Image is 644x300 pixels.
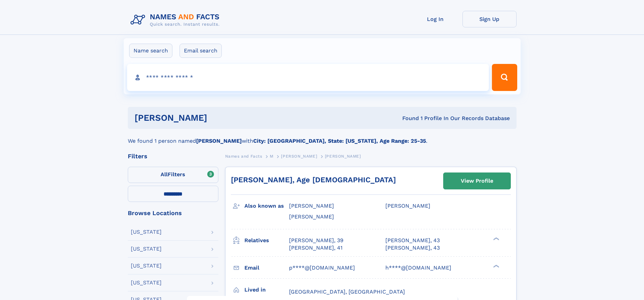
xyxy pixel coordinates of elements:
[196,138,242,144] b: [PERSON_NAME]
[253,138,426,144] b: City: [GEOGRAPHIC_DATA], State: [US_STATE], Age Range: 25-35
[128,210,218,216] div: Browse Locations
[385,203,430,209] span: [PERSON_NAME]
[305,115,510,122] div: Found 1 Profile In Our Records Database
[492,64,517,91] button: Search Button
[244,262,289,274] h3: Email
[385,237,440,244] a: [PERSON_NAME], 43
[244,284,289,296] h3: Lived in
[131,280,162,285] div: [US_STATE]
[281,152,317,160] a: [PERSON_NAME]
[281,154,317,159] span: [PERSON_NAME]
[131,229,162,235] div: [US_STATE]
[270,154,273,159] span: M
[180,44,222,58] label: Email search
[128,167,218,183] label: Filters
[128,11,225,29] img: Logo Names and Facts
[289,203,334,209] span: [PERSON_NAME]
[289,237,343,244] a: [PERSON_NAME], 39
[289,244,342,252] a: [PERSON_NAME], 41
[244,235,289,246] h3: Relatives
[289,213,334,220] span: [PERSON_NAME]
[231,176,396,184] a: [PERSON_NAME], Age [DEMOGRAPHIC_DATA]
[325,154,361,159] span: [PERSON_NAME]
[131,246,162,252] div: [US_STATE]
[135,114,305,122] h1: [PERSON_NAME]
[129,44,172,58] label: Name search
[225,152,262,160] a: Names and Facts
[128,129,517,145] div: We found 1 person named with .
[289,289,405,295] span: [GEOGRAPHIC_DATA], [GEOGRAPHIC_DATA]
[131,263,162,269] div: [US_STATE]
[385,244,440,252] a: [PERSON_NAME], 43
[461,173,493,189] div: View Profile
[161,171,168,178] span: All
[244,200,289,212] h3: Also known as
[270,152,273,160] a: M
[492,264,500,268] div: ❯
[128,153,218,159] div: Filters
[444,173,510,189] a: View Profile
[492,236,500,241] div: ❯
[127,64,489,91] input: search input
[462,11,517,27] a: Sign Up
[408,11,462,27] a: Log In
